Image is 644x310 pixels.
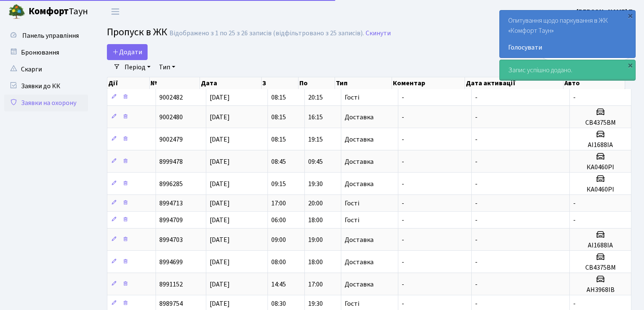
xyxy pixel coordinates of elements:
div: Запис успішно додано. [500,60,635,80]
span: 08:00 [271,257,286,267]
h5: СВ4375ВМ [573,264,628,272]
img: logo.png [8,3,25,20]
span: 9002480 [159,113,183,122]
div: Відображено з 1 по 25 з 26 записів (відфільтровано з 25 записів). [169,29,364,37]
span: - [475,135,478,144]
span: Доставка [345,114,374,121]
b: [PERSON_NAME] Т. [576,7,634,16]
span: - [402,113,404,122]
span: Гості [345,94,359,101]
a: Панель управління [4,27,88,44]
a: Додати [107,44,148,60]
th: Дата [200,77,262,89]
span: 16:15 [308,113,323,122]
span: Доставка [345,259,374,265]
span: - [573,199,576,208]
span: 08:15 [271,93,286,102]
th: Тип [335,77,392,89]
span: [DATE] [210,235,230,244]
span: - [402,135,404,144]
span: [DATE] [210,179,230,189]
span: 14:45 [271,280,286,289]
button: Переключити навігацію [105,5,126,18]
span: 08:15 [271,135,286,144]
div: Опитування щодо паркування в ЖК «Комфорт Таун» [500,11,635,58]
span: - [402,215,404,225]
span: 20:00 [308,199,323,208]
h5: КА0460РІ [573,186,628,194]
h5: АН3968ІВ [573,286,628,294]
div: × [626,61,634,69]
a: [PERSON_NAME] Т. [576,7,634,17]
span: Гості [345,200,359,207]
span: [DATE] [210,113,230,122]
a: Скинути [366,29,391,37]
a: Скарги [4,61,88,78]
span: 8996285 [159,179,183,189]
span: Додати [112,47,142,57]
span: 19:30 [308,299,323,308]
span: [DATE] [210,199,230,208]
span: - [573,215,576,225]
span: [DATE] [210,157,230,166]
a: Голосувати [508,42,627,53]
span: - [475,157,478,166]
span: - [402,280,404,289]
span: Таун [29,5,88,19]
span: - [573,93,576,102]
span: 9002479 [159,135,183,144]
span: 09:45 [308,157,323,166]
a: Заявки на охорону [4,95,88,111]
span: 8991152 [159,280,183,289]
span: - [402,299,404,308]
span: - [402,257,404,267]
span: 19:00 [308,235,323,244]
span: - [402,235,404,244]
th: Авто [563,77,625,89]
span: Доставка [345,281,374,288]
h5: АІ1688ІА [573,242,628,250]
span: Гості [345,300,359,307]
span: - [475,235,478,244]
span: 18:00 [308,215,323,225]
span: 8994699 [159,257,183,267]
span: 8989754 [159,299,183,308]
span: 08:15 [271,113,286,122]
span: Доставка [345,136,374,143]
span: 17:00 [308,280,323,289]
th: Дії [107,77,150,89]
span: - [475,299,478,308]
span: Доставка [345,158,374,165]
span: 9002482 [159,93,183,102]
span: Доставка [345,181,374,187]
span: 8994713 [159,199,183,208]
span: [DATE] [210,135,230,144]
span: - [475,113,478,122]
h5: КА0460РІ [573,163,628,171]
span: 8994703 [159,235,183,244]
span: 17:00 [271,199,286,208]
span: [DATE] [210,299,230,308]
div: × [626,11,634,20]
span: Панель управління [22,31,79,40]
span: 8999478 [159,157,183,166]
span: - [475,215,478,225]
span: [DATE] [210,280,230,289]
span: 09:00 [271,235,286,244]
span: - [475,280,478,289]
span: - [402,199,404,208]
span: - [475,93,478,102]
span: - [573,299,576,308]
span: 09:15 [271,179,286,189]
th: З [262,77,298,89]
th: Дата активації [465,77,563,89]
span: [DATE] [210,257,230,267]
span: - [475,257,478,267]
span: 18:00 [308,257,323,267]
span: 06:00 [271,215,286,225]
span: 20:15 [308,93,323,102]
span: [DATE] [210,215,230,225]
span: [DATE] [210,93,230,102]
span: Гості [345,217,359,223]
h5: АІ1688ІА [573,141,628,149]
